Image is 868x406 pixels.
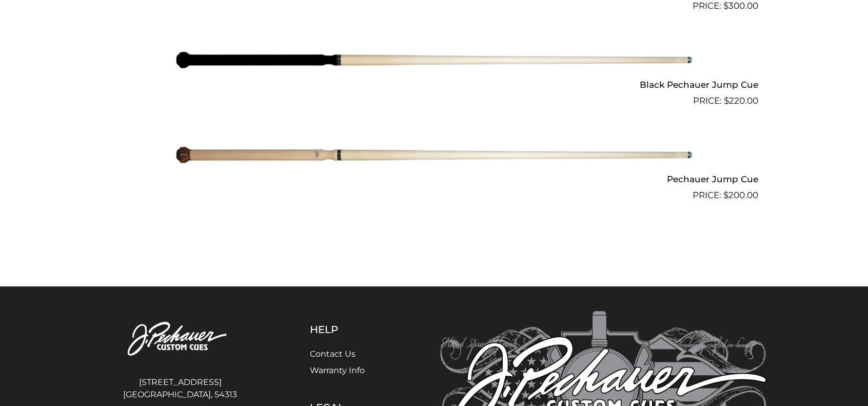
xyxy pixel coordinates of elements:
[110,112,758,202] a: Pechauer Jump Cue $200.00
[310,323,389,336] h5: Help
[175,17,693,103] img: Black Pechauer Jump Cue
[723,1,728,11] span: $
[723,190,758,200] bdi: 200.00
[175,112,693,198] img: Pechauer Jump Cue
[102,372,259,405] address: [STREET_ADDRESS] [GEOGRAPHIC_DATA], 54313
[723,1,758,11] bdi: 300.00
[310,349,356,359] a: Contact Us
[723,190,728,200] span: $
[110,170,758,189] h2: Pechauer Jump Cue
[724,95,729,106] span: $
[724,95,758,106] bdi: 220.00
[102,311,259,368] img: Pechauer Custom Cues
[310,365,365,375] a: Warranty Info
[110,17,758,107] a: Black Pechauer Jump Cue $220.00
[110,75,758,94] h2: Black Pechauer Jump Cue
